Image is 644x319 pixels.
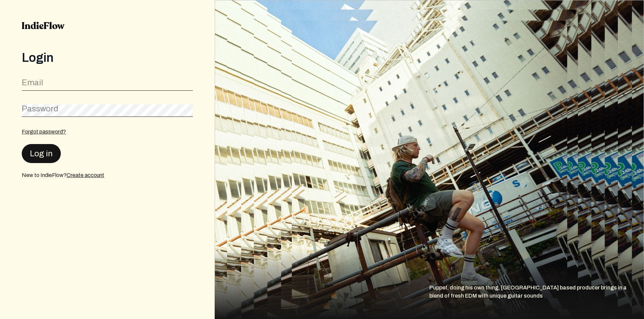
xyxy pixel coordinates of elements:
button: Log in [22,144,61,163]
label: Email [22,77,43,88]
div: New to IndieFlow? [22,171,193,179]
div: Login [22,51,193,65]
div: Puppet, doing his own thing, [GEOGRAPHIC_DATA] based producer brings in a blend of fresh EDM with... [429,284,644,319]
a: Create account [67,172,104,178]
a: Forgot password? [22,129,66,135]
label: Password [22,103,58,114]
img: indieflow-logo-black.svg [22,22,65,29]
